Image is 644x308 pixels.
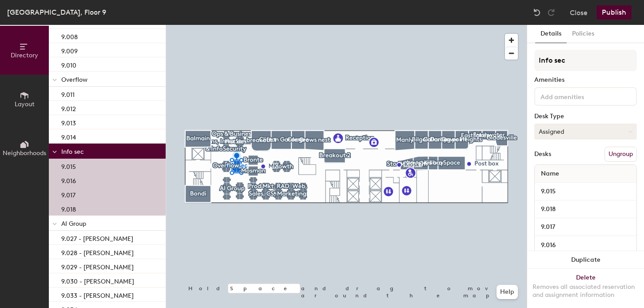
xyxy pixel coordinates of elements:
div: Desks [534,151,551,158]
div: Desk Type [534,113,637,120]
button: DeleteRemoves all associated reservation and assignment information [527,269,644,308]
p: 9.008 [61,31,78,41]
div: Removes all associated reservation and assignment information [533,283,639,299]
p: 9.027 - [PERSON_NAME] [61,232,133,243]
span: Overflow [61,76,87,84]
button: Ungroup [604,147,637,162]
p: 9.013 [61,117,76,127]
p: 9.018 [61,203,76,213]
div: Amenities [534,76,637,84]
p: 9.030 - [PERSON_NAME] [61,275,134,285]
span: AI Group [61,220,86,228]
img: Redo [547,8,556,17]
button: Close [570,5,588,20]
img: Undo [533,8,541,17]
button: Policies [567,25,600,43]
p: 9.029 - [PERSON_NAME] [61,261,134,271]
p: 9.011 [61,88,75,99]
div: [GEOGRAPHIC_DATA], Floor 9 [7,7,106,18]
span: Name [537,166,564,182]
p: 9.014 [61,131,76,141]
p: 9.017 [61,189,76,199]
input: Add amenities [539,91,619,101]
input: Unnamed desk [537,203,635,216]
button: Assigned [534,124,637,140]
p: 9.009 [61,45,78,55]
input: Unnamed desk [537,185,635,198]
p: 9.015 [61,160,76,171]
span: Neighborhoods [3,149,46,157]
span: Layout [15,100,35,108]
input: Unnamed desk [537,221,635,233]
span: Directory [11,52,38,59]
p: 9.016 [61,175,76,185]
button: Duplicate [527,251,644,269]
p: 9.033 - [PERSON_NAME] [61,289,134,300]
p: 9.010 [61,59,76,69]
span: Info sec [61,148,84,156]
p: 9.012 [61,103,76,113]
input: Unnamed desk [537,239,635,251]
p: 9.028 - [PERSON_NAME] [61,247,134,257]
button: Publish [596,5,632,20]
button: Details [535,25,567,43]
button: Help [497,285,518,299]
